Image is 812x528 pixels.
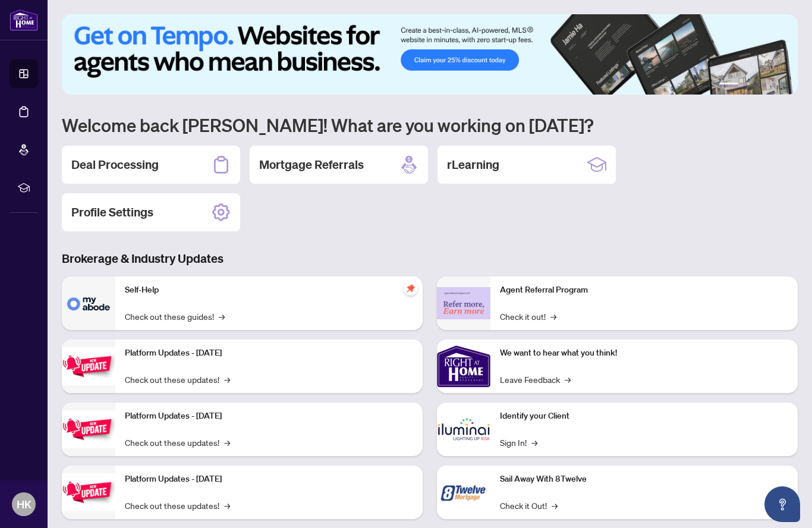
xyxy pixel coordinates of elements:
[437,287,490,320] img: Agent Referral Program
[62,473,115,511] img: Platform Updates - June 23, 2025
[259,156,364,173] h2: Mortgage Referrals
[500,410,788,423] p: Identify your Client
[500,473,788,486] p: Sail Away With 8Twelve
[62,276,115,330] img: Self-Help
[437,466,490,519] img: Sail Away With 8Twelve
[500,347,788,360] p: We want to hear what you think!
[219,310,225,323] span: →
[10,9,38,31] img: logo
[447,156,499,173] h2: rLearning
[62,114,798,136] h1: Welcome back [PERSON_NAME]! What are you working on [DATE]?
[62,250,798,267] h3: Brokerage & Industry Updates
[125,473,413,486] p: Platform Updates - [DATE]
[62,14,798,95] img: Slide 0
[719,83,738,87] button: 1
[552,499,558,512] span: →
[224,373,230,386] span: →
[17,496,32,513] span: HK
[500,436,537,449] a: Sign In!→
[531,436,537,449] span: →
[550,310,556,323] span: →
[404,281,418,296] span: pushpin
[125,410,413,423] p: Platform Updates - [DATE]
[437,340,490,393] img: We want to hear what you think!
[125,284,413,297] p: Self-Help
[500,310,556,323] a: Check it out!→
[753,83,757,87] button: 3
[764,486,800,522] button: Open asap
[62,347,115,385] img: Platform Updates - July 21, 2025
[772,83,776,87] button: 5
[224,499,230,512] span: →
[565,373,571,386] span: →
[71,156,159,173] h2: Deal Processing
[743,83,748,87] button: 2
[500,284,788,297] p: Agent Referral Program
[125,310,225,323] a: Check out these guides!→
[224,436,230,449] span: →
[125,499,230,512] a: Check out these updates!→
[437,403,490,456] img: Identify your Client
[125,347,413,360] p: Platform Updates - [DATE]
[125,436,230,449] a: Check out these updates!→
[71,204,153,221] h2: Profile Settings
[500,499,558,512] a: Check it Out!→
[500,373,571,386] a: Leave Feedback→
[762,83,767,87] button: 4
[781,83,786,87] button: 6
[125,373,230,386] a: Check out these updates!→
[62,410,115,448] img: Platform Updates - July 8, 2025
